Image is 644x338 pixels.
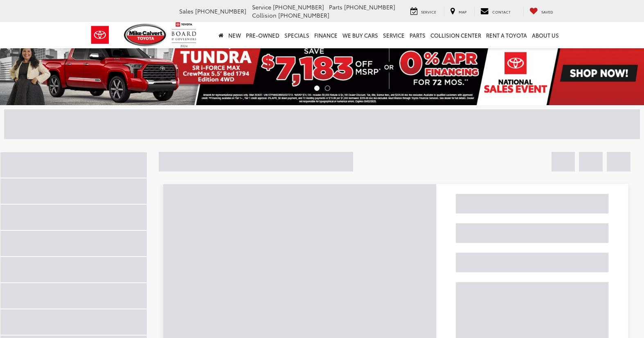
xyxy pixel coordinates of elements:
[216,22,226,48] a: Home
[85,22,115,48] img: Toyota
[226,22,243,48] a: New
[252,11,277,19] span: Collision
[252,3,271,11] span: Service
[312,22,340,48] a: Finance
[329,3,342,11] span: Parts
[459,9,466,14] span: Map
[529,22,561,48] a: About Us
[179,7,194,15] span: Sales
[344,3,395,11] span: [PHONE_NUMBER]
[340,22,381,48] a: WE BUY CARS
[282,22,312,48] a: Specials
[523,7,559,16] a: My Saved Vehicles
[484,22,529,48] a: Rent a Toyota
[273,3,324,11] span: [PHONE_NUMBER]
[444,7,473,16] a: Map
[474,7,517,16] a: Contact
[492,9,511,14] span: Contact
[428,22,484,48] a: Collision Center
[421,9,436,14] span: Service
[404,7,442,16] a: Service
[195,7,246,15] span: [PHONE_NUMBER]
[381,22,407,48] a: Service
[278,11,329,19] span: [PHONE_NUMBER]
[541,9,553,14] span: Saved
[124,24,167,46] img: Mike Calvert Toyota
[243,22,282,48] a: Pre-Owned
[407,22,428,48] a: Parts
